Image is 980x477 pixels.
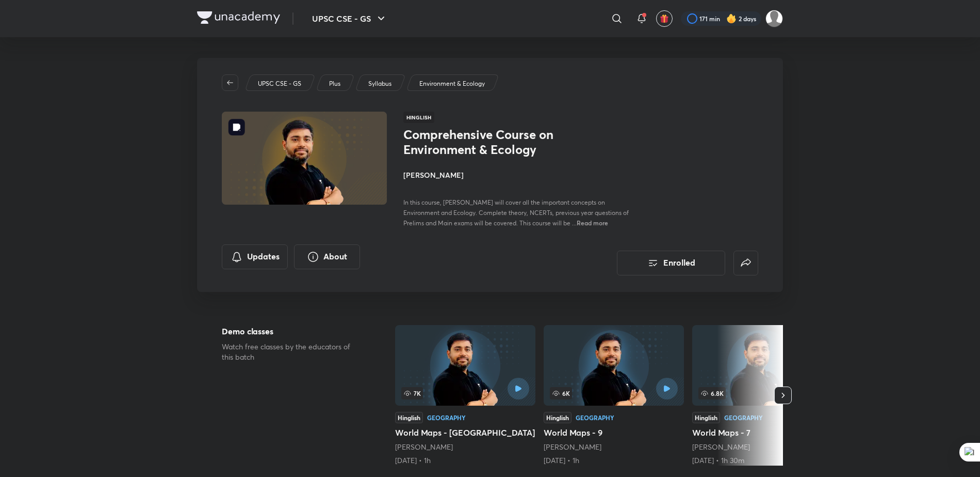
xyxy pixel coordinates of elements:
button: Enrolled [617,251,725,275]
div: Hinglish [692,412,720,423]
div: Sudarshan Gurjar [692,442,832,452]
button: About [294,244,360,269]
h5: World Maps - [GEOGRAPHIC_DATA] [395,426,535,439]
img: Thumbnail [220,111,388,206]
div: Geography [427,414,466,421]
div: Hinglish [544,412,571,423]
span: 6.8K [698,387,726,399]
a: World Maps - 7 [692,325,832,466]
button: UPSC CSE - GS [306,8,394,29]
h4: [PERSON_NAME] [403,170,634,180]
div: Sudarshan Gurjar [544,442,684,452]
a: World Maps - Europe [395,325,535,466]
a: [PERSON_NAME] [692,442,750,452]
span: In this course, [PERSON_NAME] will cover all the important concepts on Environment and Ecology. C... [403,198,629,227]
a: [PERSON_NAME] [395,442,453,452]
img: Ayushi Singh [765,10,783,27]
h5: World Maps - 7 [692,426,832,439]
a: [PERSON_NAME] [544,442,601,452]
a: 7KHinglishGeographyWorld Maps - [GEOGRAPHIC_DATA][PERSON_NAME][DATE] • 1h [395,325,535,466]
div: Sudarshan Gurjar [395,442,535,452]
a: 6.8KHinglishGeographyWorld Maps - 7[PERSON_NAME][DATE] • 1h 30m [692,325,832,466]
h5: World Maps - 9 [544,426,684,439]
button: avatar [656,10,673,27]
p: Watch free classes by the educators of this batch [222,342,362,362]
div: 1st May • 1h 30m [692,455,832,466]
h5: Demo classes [222,325,362,337]
p: Plus [329,79,340,88]
a: Environment & Ecology [418,79,487,88]
a: World Maps - 9 [544,325,684,466]
div: Hinglish [395,412,423,423]
div: 28th Apr • 1h [395,455,535,466]
a: Company Logo [197,11,280,26]
img: avatar [660,14,669,23]
p: Syllabus [368,79,391,88]
span: Hinglish [403,112,434,123]
span: 7K [401,387,423,399]
img: Company Logo [197,11,280,24]
p: Environment & Ecology [419,79,485,88]
p: UPSC CSE - GS [258,79,301,88]
img: streak [726,13,737,24]
div: Geography [576,414,614,421]
span: 6K [550,387,572,399]
a: Plus [328,79,342,88]
button: false [733,251,758,275]
a: Syllabus [367,79,394,88]
h1: Comprehensive Course on Environment & Ecology [403,127,572,157]
button: Updates [222,244,288,269]
a: UPSC CSE - GS [256,79,303,88]
span: Read more [577,219,608,227]
div: 29th Apr • 1h [544,455,684,466]
a: 6KHinglishGeographyWorld Maps - 9[PERSON_NAME][DATE] • 1h [544,325,684,466]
